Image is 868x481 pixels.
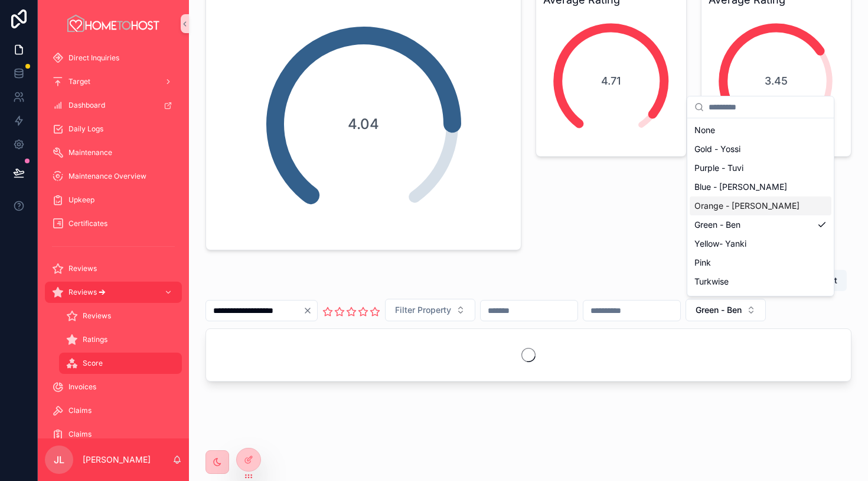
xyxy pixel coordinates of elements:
[45,142,182,163] a: Maintenance
[303,306,317,315] button: Clear
[601,73,621,89] span: 4.71
[348,115,379,134] span: 4.04
[385,299,475,321] button: Select Button
[83,359,103,368] span: Score
[68,101,105,110] span: Dashboard
[68,53,119,63] span: Direct Inquiries
[690,215,831,234] div: Green - Ben
[59,329,182,350] a: Ratings
[690,177,831,196] div: Blue - [PERSON_NAME]
[68,264,97,273] span: Reviews
[83,335,107,344] span: Ratings
[45,166,182,187] a: Maintenance Overview
[45,258,182,279] a: Reviews
[68,124,103,134] span: Daily Logs
[690,272,831,291] div: Turkwise
[54,453,64,467] span: JL
[59,305,182,327] a: Reviews
[68,219,107,228] span: Certificates
[45,376,182,398] a: Invoices
[45,424,182,445] a: Claims
[687,118,834,296] div: Suggestions
[59,353,182,374] a: Score
[68,406,92,415] span: Claims
[68,382,96,392] span: Invoices
[696,304,742,316] span: Green - Ben
[68,288,106,297] span: Reviews 🡪
[690,121,831,140] div: None
[38,47,189,438] div: scrollable content
[45,282,182,303] a: Reviews 🡪
[690,253,831,272] div: Pink
[68,195,94,205] span: Upkeep
[45,189,182,211] a: Upkeep
[690,196,831,215] div: Orange - [PERSON_NAME]
[686,299,766,321] button: Select Button
[395,304,451,316] span: Filter Property
[68,172,146,181] span: Maintenance Overview
[45,71,182,92] a: Target
[690,140,831,159] div: Gold - Yossi
[690,291,831,310] div: [PERSON_NAME]
[83,454,151,466] p: [PERSON_NAME]
[68,148,112,157] span: Maintenance
[45,213,182,234] a: Certificates
[690,234,831,253] div: Yellow- Yanki
[66,14,161,33] img: App logo
[690,159,831,177] div: Purple - Tuvi
[45,47,182,69] a: Direct Inquiries
[68,77,90,86] span: Target
[45,400,182,421] a: Claims
[45,118,182,140] a: Daily Logs
[765,73,788,89] span: 3.45
[45,95,182,116] a: Dashboard
[68,430,92,439] span: Claims
[83,311,111,321] span: Reviews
